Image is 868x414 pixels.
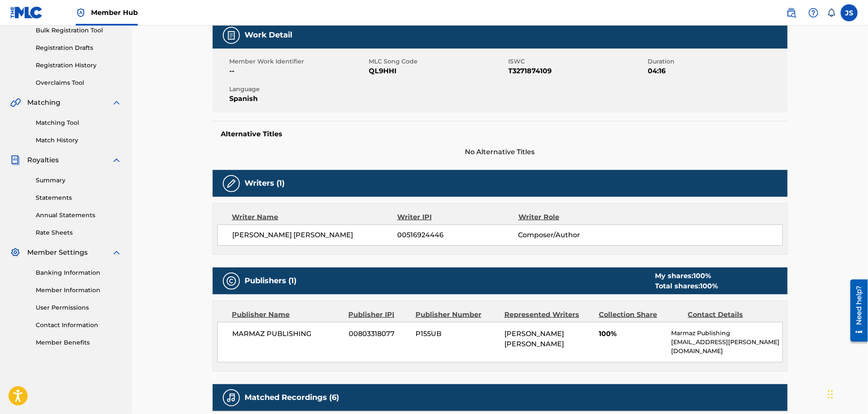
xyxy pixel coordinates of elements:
div: Writer Name [232,212,398,222]
a: Overclaims Tool [36,78,122,87]
div: Total shares: [655,281,718,291]
img: Work Detail [226,30,236,40]
h5: Matched Recordings (6) [245,393,339,402]
div: Contact Details [688,310,771,320]
iframe: Chat Widget [825,373,868,414]
span: No Alternative Titles [213,147,788,157]
img: MLC Logo [10,6,43,19]
span: -- [230,66,367,76]
span: QL9HHI [369,66,507,76]
img: expand [111,247,122,258]
h5: Publishers (1) [245,276,297,286]
span: Member Settings [27,247,88,258]
span: Royalties [27,155,59,165]
h5: Writers (1) [245,178,285,188]
span: 00516924446 [397,230,518,240]
div: Publisher IPI [349,310,409,320]
a: Summary [36,176,122,185]
img: Top Rightsholder [76,8,86,18]
iframe: Resource Center [844,276,868,345]
a: Match History [36,136,122,145]
img: Writers [226,178,236,189]
span: 00803318077 [349,329,409,339]
a: Registration History [36,61,122,70]
span: Spanish [230,94,367,104]
div: Represented Writers [504,310,592,320]
p: Marmaz Publishing [671,329,782,338]
span: Language [230,85,367,94]
a: Member Benefits [36,338,122,347]
span: 100% [599,329,665,339]
span: Matching [27,98,60,108]
img: search [786,8,797,18]
img: help [808,8,819,18]
div: My shares: [655,271,718,281]
span: Duration [648,57,785,66]
img: Member Settings [10,247,20,258]
h5: Work Detail [245,30,293,40]
span: ISWC [509,57,646,66]
span: P155UB [416,329,498,339]
a: Public Search [783,4,800,21]
div: Publisher Name [232,310,342,320]
img: Royalties [10,155,20,165]
img: Matching [10,98,21,108]
span: Composer/Author [518,230,629,240]
img: Matched Recordings [226,393,236,403]
span: [PERSON_NAME] [PERSON_NAME] [233,230,398,240]
img: Publishers [226,276,236,286]
div: Help [805,4,822,21]
span: [PERSON_NAME] [PERSON_NAME] [504,330,564,348]
span: 100 % [700,282,718,290]
span: Member Work Identifier [230,57,367,66]
a: Contact Information [36,321,122,330]
span: T3271874109 [509,66,646,76]
span: 100 % [694,272,711,280]
a: Rate Sheets [36,228,122,237]
div: Notifications [827,9,836,17]
a: Matching Tool [36,118,122,127]
span: Member Hub [91,8,138,17]
div: User Menu [841,4,858,21]
div: Widget de chat [825,373,868,414]
img: expand [111,155,122,165]
div: Collection Share [599,310,681,320]
div: Writer IPI [397,212,518,222]
div: Writer Role [518,212,629,222]
img: expand [111,98,122,108]
a: Annual Statements [36,211,122,220]
a: Member Information [36,286,122,295]
h5: Alternative Titles [221,130,779,138]
div: Arrastrar [828,382,833,407]
span: MARMAZ PUBLISHING [233,329,343,339]
a: Statements [36,193,122,202]
a: Registration Drafts [36,43,122,52]
p: [EMAIL_ADDRESS][PERSON_NAME][DOMAIN_NAME] [671,338,782,356]
a: User Permissions [36,303,122,312]
div: Publisher Number [416,310,498,320]
span: MLC Song Code [369,57,507,66]
a: Banking Information [36,268,122,277]
a: Bulk Registration Tool [36,26,122,35]
span: 04:16 [648,66,785,76]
